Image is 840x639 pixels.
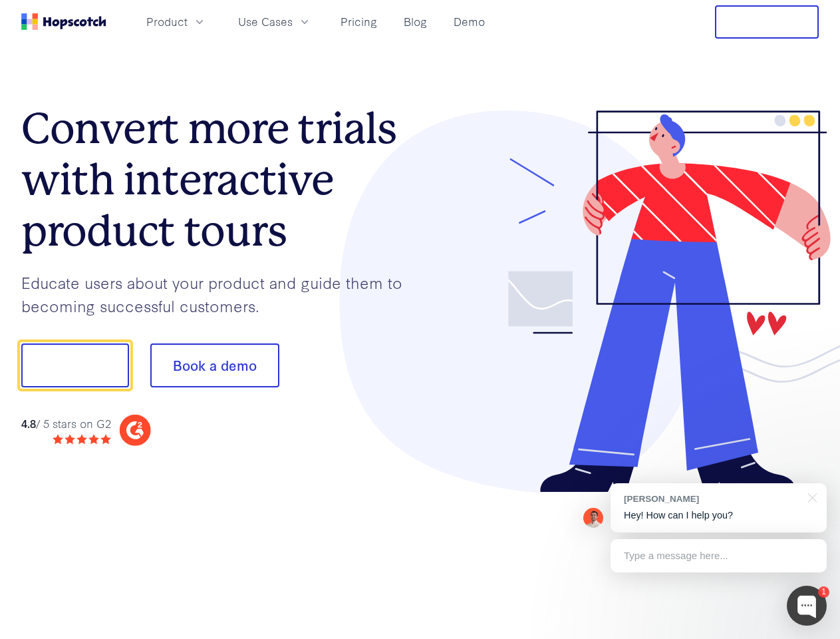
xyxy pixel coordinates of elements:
a: Demo [448,11,490,33]
div: / 5 stars on G2 [21,415,111,432]
button: Book a demo [150,343,279,387]
span: Product [146,13,188,30]
a: Blog [398,11,432,33]
img: Mark Spera [583,508,603,528]
button: Product [138,11,214,33]
div: 1 [818,586,829,598]
button: Use Cases [230,11,319,33]
button: Free Trial [715,5,819,39]
p: Hey! How can I help you? [624,509,813,523]
a: Home [21,13,106,30]
strong: 4.8 [21,415,36,431]
p: Educate users about your product and guide them to becoming successful customers. [21,271,420,317]
button: Show me! [21,343,129,387]
div: [PERSON_NAME] [624,493,800,505]
h1: Convert more trials with interactive product tours [21,103,420,256]
a: Pricing [335,11,382,33]
span: Use Cases [238,13,293,30]
div: Type a message here... [611,539,827,572]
